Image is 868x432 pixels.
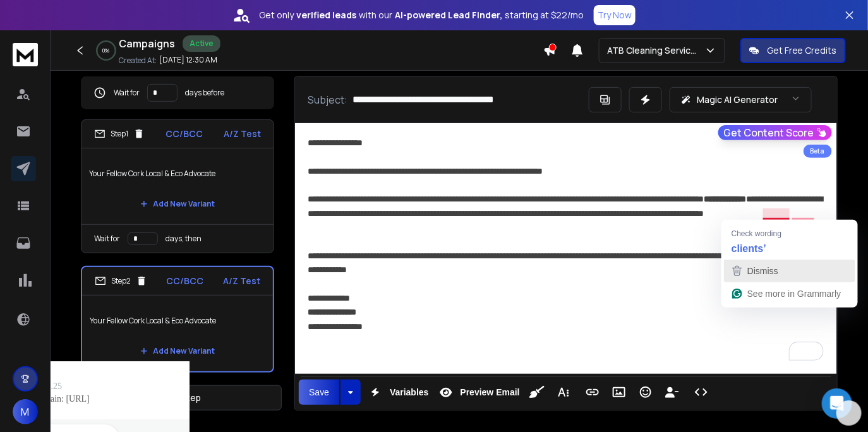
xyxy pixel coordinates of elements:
button: Magic AI Generator [670,87,812,112]
p: 0 % [103,47,110,54]
button: Insert Link (⌘K) [581,380,605,405]
button: Add New Variant [130,339,225,364]
button: Preview Email [434,380,522,405]
button: M [13,399,38,424]
div: Step 2 [95,275,147,287]
button: Get Free Credits [740,38,846,63]
button: Emoticons [634,380,658,405]
div: Step 1 [94,128,145,140]
div: To enrich screen reader interactions, please activate Accessibility in Grammarly extension settings [295,123,837,374]
button: Insert Unsubscribe Link [660,380,684,405]
h1: Campaigns [119,36,175,51]
div: Domain: [URL] [33,33,90,43]
p: Your Fellow Cork Local & Eco Advocate [89,156,266,191]
div: Open Intercom Messenger [822,388,852,419]
li: Step2CC/BCCA/Z TestYour Fellow Cork Local & Eco AdvocateAdd New Variant [81,266,274,373]
img: logo [13,43,38,66]
button: Get Content Score [718,125,832,140]
button: Variables [363,380,431,405]
p: [DATE] 12:30 AM [159,55,217,65]
p: CC/BCC [167,275,204,287]
button: Insert Image (⌘P) [607,380,631,405]
p: Get Free Credits [767,44,837,57]
p: ATB Cleaning Services [607,44,704,57]
button: Clean HTML [525,380,549,405]
p: A/Z Test [223,275,260,287]
img: tab_keywords_by_traffic_grey.svg [126,73,136,83]
button: Try Now [594,5,636,25]
span: Preview Email [458,387,522,398]
div: Keywords by Traffic [140,75,213,83]
p: Wait for [114,88,140,98]
button: More Text [552,380,576,405]
p: Try Now [598,9,632,21]
p: days before [185,88,224,98]
div: Domain Overview [48,75,113,83]
p: Subject: [308,92,347,107]
span: Variables [387,387,431,398]
button: Save [299,380,339,405]
li: Step1CC/BCCA/Z TestYour Fellow Cork Local & Eco AdvocateAdd New VariantWait fordays, then [81,119,274,253]
p: Magic AI Generator [697,93,778,106]
button: Code View [689,380,713,405]
p: CC/BCC [166,128,203,140]
p: Wait for [94,234,120,244]
p: A/Z Test [224,128,261,140]
button: Add New Variant [130,191,225,217]
p: Created At: [119,56,157,66]
div: v 4.0.25 [35,20,62,30]
img: logo_orange.svg [20,20,30,30]
img: website_grey.svg [20,33,30,43]
p: Your Fellow Cork Local & Eco Advocate [90,303,265,339]
div: Active [183,35,220,52]
div: Beta [804,145,832,158]
p: Get only with our starting at $22/mo [259,9,584,21]
img: tab_domain_overview_orange.svg [34,73,44,83]
p: days, then [166,234,202,244]
strong: verified leads [296,9,356,21]
strong: AI-powered Lead Finder, [395,9,502,21]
